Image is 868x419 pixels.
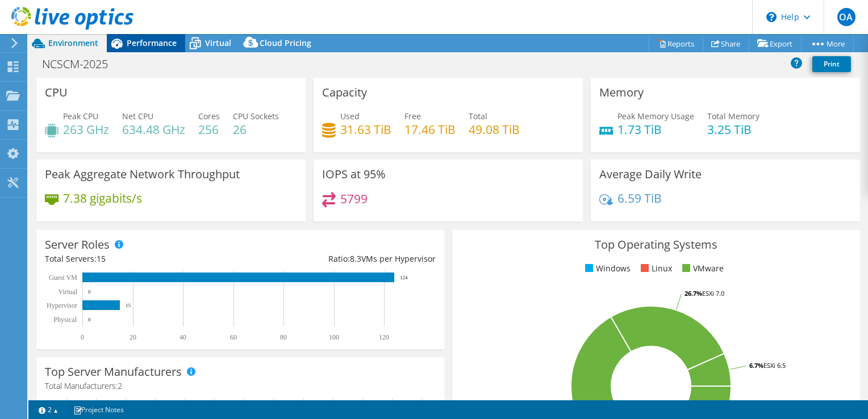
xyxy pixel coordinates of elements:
tspan: ESXi 6.5 [763,361,786,370]
text: 100 [329,333,339,341]
span: Used [340,111,360,121]
span: Cloud Pricing [260,37,311,48]
svg: \n [766,12,777,22]
a: Project Notes [65,403,132,417]
li: Linux [638,262,672,275]
a: Export [749,35,802,52]
a: 2 [31,403,66,417]
li: VMware [679,262,724,275]
span: Cores [198,111,220,121]
h3: Average Daily Write [599,168,702,181]
li: Windows [582,262,631,275]
span: Peak Memory Usage [617,111,694,121]
h3: Memory [599,86,644,99]
text: 15 [126,303,131,308]
tspan: 6.7% [749,361,763,370]
h3: Capacity [322,86,367,99]
h4: 1.73 TiB [617,123,694,136]
h3: Top Server Manufacturers [45,366,182,378]
h3: CPU [45,86,68,99]
h3: Top Operating Systems [461,238,852,251]
span: 8.3 [350,253,361,264]
h3: Server Roles [45,238,110,251]
h4: 263 GHz [63,123,109,136]
span: OA [837,8,856,26]
a: Share [703,35,749,52]
h4: 5799 [340,192,368,205]
span: Environment [48,37,98,48]
span: Free [404,111,421,121]
text: Guest VM [49,274,77,282]
text: 0 [81,333,84,341]
h1: NCSCM-2025 [37,58,126,70]
text: Virtual [59,288,78,296]
a: Print [812,56,851,72]
text: 20 [130,333,136,341]
h4: 31.63 TiB [340,123,391,136]
tspan: ESXi 7.0 [702,289,724,298]
h3: Peak Aggregate Network Throughput [45,168,240,181]
span: Total Memory [707,111,759,121]
span: 15 [97,253,106,264]
span: Virtual [205,37,231,48]
h4: 17.46 TiB [404,123,456,136]
text: 120 [379,333,389,341]
h4: 6.59 TiB [617,192,662,204]
text: 0 [88,289,91,295]
text: Physical [53,316,77,324]
a: More [801,35,854,52]
h4: 26 [233,123,279,136]
span: Performance [127,37,177,48]
h4: 7.38 gigabits/s [63,192,142,204]
text: 60 [230,333,237,341]
text: 0 [88,317,91,322]
a: Reports [649,35,703,52]
h4: 49.08 TiB [469,123,520,136]
text: 80 [280,333,287,341]
span: Net CPU [122,111,153,121]
h4: Total Manufacturers: [45,380,436,392]
text: 40 [180,333,186,341]
span: 2 [118,380,122,391]
tspan: 26.7% [685,289,702,298]
span: Total [469,111,487,121]
div: Total Servers: [45,253,240,265]
text: 124 [400,275,408,280]
text: Hypervisor [47,301,77,309]
h4: 634.48 GHz [122,123,185,136]
div: Ratio: VMs per Hypervisor [240,253,436,265]
span: Peak CPU [63,111,98,121]
span: CPU Sockets [233,111,279,121]
h4: 3.25 TiB [707,123,759,136]
h3: IOPS at 95% [322,168,386,181]
h4: 256 [198,123,220,136]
